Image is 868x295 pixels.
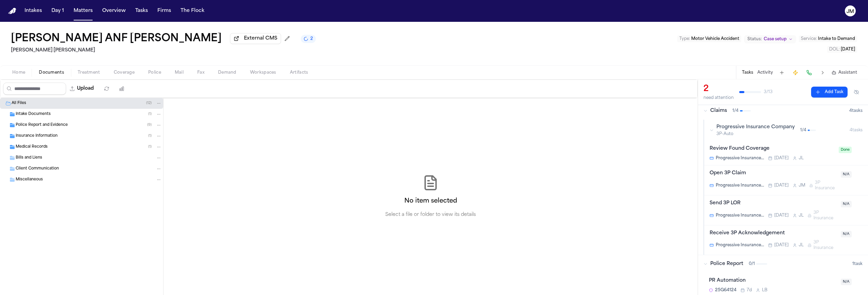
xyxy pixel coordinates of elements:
[742,70,753,75] button: Tasks
[66,83,98,95] button: Upload
[16,177,43,183] span: Miscellaneous
[148,134,152,138] span: ( 1 )
[777,68,787,77] button: Add Task
[716,131,795,137] span: 3P-Auto
[230,33,281,44] button: External CMS
[704,165,868,195] div: Open task: Open 3P Claim
[841,47,855,51] span: [DATE]
[716,124,795,131] span: Progressive Insurance Company
[146,101,152,105] span: ( 12 )
[114,70,135,75] span: Coverage
[691,37,739,41] span: Motor Vehicle Accident
[774,183,789,188] span: [DATE]
[301,35,316,43] button: 2 active tasks
[698,255,868,273] button: Police Report0/11task
[22,5,45,17] button: Intakes
[8,8,16,14] a: Home
[155,5,174,17] button: Firms
[39,70,64,75] span: Documents
[16,144,48,150] span: Medical Records
[16,155,42,161] span: Bills and Liens
[8,8,16,14] img: Finch Logo
[147,123,152,127] span: ( 9 )
[218,70,236,75] span: Demand
[11,46,316,55] h2: [PERSON_NAME] [PERSON_NAME]
[710,200,837,207] div: Send 3P LOR
[813,210,837,221] span: 3P Insurance
[704,120,868,141] button: Progressive Insurance Company3P-Auto1/44tasks
[841,279,852,285] span: N/A
[813,240,837,251] span: 3P Insurance
[16,122,68,128] span: Police Report and Evidence
[799,156,804,161] span: J L
[290,70,308,75] span: Artifacts
[716,156,764,161] span: Progressive Insurance Company
[709,277,837,285] div: PR Automation
[850,128,863,133] span: 4 task s
[716,183,764,188] span: Progressive Insurance Company
[704,195,868,225] div: Open task: Send 3P LOR
[749,261,755,267] span: 0 / 1
[99,5,128,17] button: Overview
[704,225,868,255] div: Open task: Receive 3P Acknowledgement
[244,35,277,42] span: External CMS
[148,70,161,75] span: Police
[148,112,152,116] span: ( 1 )
[698,102,868,120] button: Claims1/44tasks
[849,108,863,114] span: 4 task s
[710,169,837,177] div: Open 3P Claim
[703,84,734,94] div: 2
[710,145,835,153] div: Review Found Coverage
[764,36,787,42] span: Case setup
[133,5,151,17] button: Tasks
[732,108,739,114] span: 1 / 4
[710,107,727,114] span: Claims
[811,87,848,98] button: Add Task
[799,183,805,188] span: J M
[764,89,773,95] span: 3 / 13
[78,70,100,75] span: Treatment
[178,5,207,17] button: The Flock
[799,35,857,42] button: Edit Service: Intake to Demand
[850,87,863,98] button: Hide completed tasks (⌘⇧H)
[148,145,152,149] span: ( 1 )
[310,36,313,42] span: 2
[815,180,837,191] span: 3P Insurance
[197,70,204,75] span: Fax
[799,213,804,218] span: J L
[710,230,837,237] div: Receive 3P Acknowledgement
[12,70,25,75] span: Home
[801,37,817,41] span: Service :
[716,242,764,248] span: Progressive Insurance Company
[710,261,743,267] span: Police Report
[829,47,840,51] span: DOL :
[838,70,857,75] span: Assistant
[704,141,868,165] div: Open task: Review Found Coverage
[818,37,855,41] span: Intake to Demand
[715,287,737,293] span: 25G64124
[404,196,457,206] h2: No item selected
[12,101,26,106] span: All Files
[800,128,806,133] span: 1 / 4
[774,242,789,248] span: [DATE]
[804,68,814,77] button: Make a Call
[832,70,857,75] button: Assistant
[827,46,857,53] button: Edit DOL: 2025-08-28
[49,5,67,17] button: Day 1
[16,166,59,172] span: Client Communication
[799,242,804,248] span: J L
[716,213,764,218] span: Progressive Insurance Company
[385,211,476,218] p: Select a file or folder to view its details
[679,37,690,41] span: Type :
[677,35,741,42] button: Edit Type: Motor Vehicle Accident
[791,68,800,77] button: Create Immediate Task
[744,35,796,43] button: Change status from Case setup
[839,147,852,153] span: Done
[757,70,773,75] button: Activity
[841,201,852,207] span: N/A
